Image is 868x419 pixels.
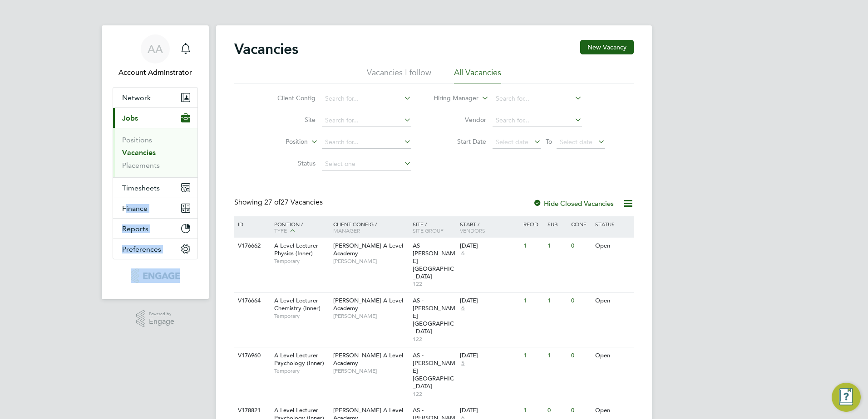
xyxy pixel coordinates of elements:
[460,227,485,234] span: Vendors
[593,347,632,364] div: Open
[256,137,308,146] label: Position
[331,216,410,238] div: Client Config /
[560,138,592,146] span: Select date
[521,402,545,419] div: 1
[113,239,197,259] button: Preferences
[545,292,569,309] div: 1
[234,198,325,207] div: Showing
[333,242,403,257] span: [PERSON_NAME] A Level Academy
[545,402,569,419] div: 0
[413,336,456,343] span: 122
[426,94,478,103] label: Hiring Manager
[234,40,298,58] h2: Vacancies
[122,148,156,157] a: Vacancies
[274,351,324,367] span: A Level Lecturer Psychology (Inner)
[593,238,632,254] div: Open
[458,216,521,238] div: Start /
[367,67,431,83] li: Vacancies I follow
[274,297,321,312] span: A Level Lecturer Chemistry (Inner)
[333,227,360,234] span: Manager
[413,242,455,280] span: AS - [PERSON_NAME][GEOGRAPHIC_DATA]
[593,292,632,309] div: Open
[149,318,174,326] span: Engage
[832,383,861,412] button: Engage Resource Center
[122,245,161,253] span: Preferences
[113,34,198,78] a: AAAccount Adminstrator
[274,258,329,265] span: Temporary
[122,224,148,233] span: Reports
[543,136,555,147] span: To
[113,128,197,177] div: Jobs
[521,216,545,232] div: Reqd
[333,297,403,312] span: [PERSON_NAME] A Level Academy
[413,227,444,234] span: Site Group
[521,292,545,309] div: 1
[113,67,198,78] span: Account Adminstrator
[413,390,456,398] span: 122
[593,216,632,232] div: Status
[122,114,138,122] span: Jobs
[236,216,267,232] div: ID
[263,116,316,124] label: Site
[333,258,408,265] span: [PERSON_NAME]
[274,367,329,375] span: Temporary
[460,242,519,250] div: [DATE]
[533,199,614,208] label: Hide Closed Vacancies
[545,347,569,364] div: 1
[113,108,197,128] button: Jobs
[493,93,582,105] input: Search for...
[113,88,197,107] button: Network
[434,137,486,146] label: Start Date
[267,216,331,239] div: Position /
[521,347,545,364] div: 1
[580,40,634,54] button: New Vacancy
[102,25,209,299] nav: Main navigation
[113,198,197,218] button: Finance
[236,238,267,254] div: V176662
[113,268,198,283] a: Go to home page
[460,305,466,312] span: 6
[322,136,411,149] input: Search for...
[460,250,466,258] span: 6
[454,67,501,83] li: All Vacancies
[410,216,458,238] div: Site /
[148,43,163,55] span: AA
[322,158,411,171] input: Select one
[113,219,197,239] button: Reports
[122,161,160,170] a: Placements
[264,198,323,207] span: 27 Vacancies
[113,178,197,198] button: Timesheets
[322,114,411,127] input: Search for...
[274,227,287,234] span: Type
[569,402,592,419] div: 0
[333,367,408,375] span: [PERSON_NAME]
[593,402,632,419] div: Open
[569,347,592,364] div: 0
[413,280,456,287] span: 122
[569,238,592,254] div: 0
[322,93,411,105] input: Search for...
[274,312,329,320] span: Temporary
[413,297,455,335] span: AS - [PERSON_NAME][GEOGRAPHIC_DATA]
[236,402,267,419] div: V178821
[545,238,569,254] div: 1
[264,198,281,207] span: 27 of
[333,351,403,367] span: [PERSON_NAME] A Level Academy
[122,93,151,102] span: Network
[122,204,148,213] span: Finance
[263,159,316,167] label: Status
[236,347,267,364] div: V176960
[460,407,519,414] div: [DATE]
[236,292,267,309] div: V176664
[496,138,528,146] span: Select date
[569,292,592,309] div: 0
[413,351,455,390] span: AS - [PERSON_NAME][GEOGRAPHIC_DATA]
[434,116,486,124] label: Vendor
[569,216,592,232] div: Conf
[460,297,519,305] div: [DATE]
[131,268,179,283] img: protocol-logo-retina.png
[274,242,318,257] span: A Level Lecturer Physics (Inner)
[122,184,160,192] span: Timesheets
[136,310,175,327] a: Powered byEngage
[149,310,174,318] span: Powered by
